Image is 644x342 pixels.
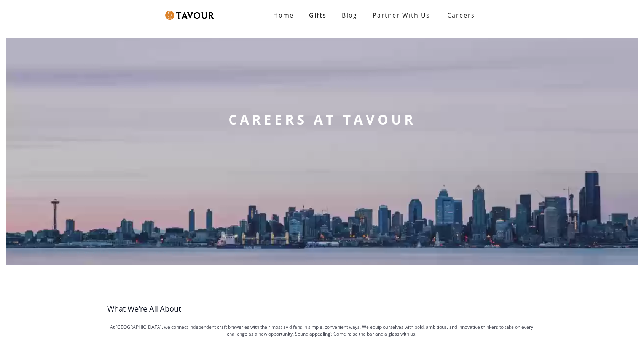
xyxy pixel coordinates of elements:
[228,110,416,129] strong: CAREERS AT TAVOUR
[107,302,536,316] h3: What We're All About
[266,8,301,23] a: Home
[365,8,438,23] a: partner with us
[438,5,481,26] a: Careers
[334,8,365,23] a: Blog
[107,324,536,337] p: At [GEOGRAPHIC_DATA], we connect independent craft breweries with their most avid fans in simple,...
[301,8,334,23] a: Gifts
[447,8,475,23] strong: Careers
[273,11,294,19] strong: Home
